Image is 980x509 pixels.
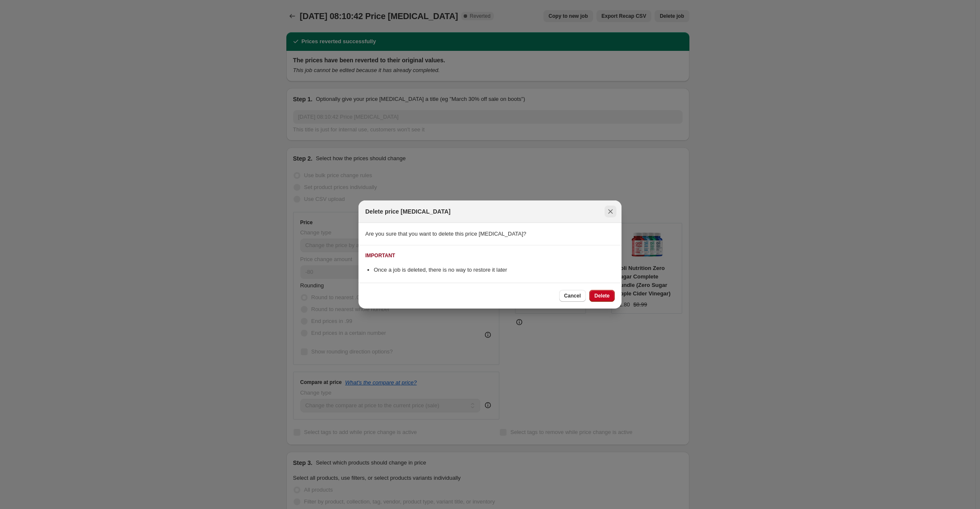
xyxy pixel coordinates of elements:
[374,266,615,274] li: Once a job is deleted, there is no way to restore it later
[594,292,610,299] span: Delete
[564,292,581,299] span: Cancel
[589,290,615,302] button: Delete
[365,252,395,259] div: IMPORTANT
[605,206,616,217] button: Close
[365,207,451,216] h2: Delete price [MEDICAL_DATA]
[559,290,586,302] button: Cancel
[365,231,526,237] span: Are you sure that you want to delete this price [MEDICAL_DATA]?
